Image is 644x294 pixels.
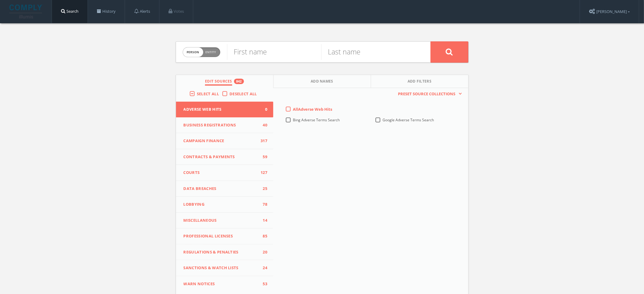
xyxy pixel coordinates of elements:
span: 85 [258,233,267,239]
button: Business Registrations40 [176,117,274,133]
span: Business Registrations [184,122,258,128]
span: Lobbying [184,201,258,207]
button: Sanctions & Watch Lists24 [176,260,274,276]
span: Google Adverse Terms Search [383,117,434,122]
img: illumis [9,5,43,18]
span: Data Breaches [184,186,258,192]
span: 78 [258,201,267,207]
button: Adverse Web Hits0 [176,102,274,117]
button: Miscellaneous14 [176,213,274,229]
span: WARN Notices [184,281,258,287]
span: Bing Adverse Terms Search [293,117,340,122]
button: Courts127 [176,165,274,181]
span: Edit Sources [205,79,232,86]
span: Preset Source Collections [395,91,458,97]
button: Regulations & Penalties20 [176,244,274,260]
span: 317 [258,138,267,144]
button: Edit Sources842 [176,75,274,88]
span: Contracts & Payments [184,154,258,160]
button: Preset Source Collections [395,91,462,97]
span: 40 [258,122,267,128]
span: Deselect All [229,91,257,96]
span: All Adverse Web Hits [293,106,332,112]
span: Regulations & Penalties [184,249,258,255]
button: Add Names [274,75,371,88]
span: 127 [258,170,267,176]
span: Add Names [311,79,333,86]
span: 0 [258,106,267,113]
span: Select All [197,91,219,96]
button: Professional Licenses85 [176,228,274,244]
span: 53 [258,281,267,287]
button: Add Filters [371,75,468,88]
span: Professional Licenses [184,233,258,239]
span: Sanctions & Watch Lists [184,265,258,271]
button: Lobbying78 [176,197,274,213]
span: 20 [258,249,267,255]
span: Courts [184,170,258,176]
span: Miscellaneous [184,217,258,224]
span: 59 [258,154,267,160]
button: Contracts & Payments59 [176,149,274,165]
button: WARN Notices53 [176,276,274,292]
span: Entity [206,50,216,54]
span: 14 [258,217,267,224]
button: Data Breaches25 [176,181,274,197]
span: Adverse Web Hits [184,106,258,113]
button: Campaign Finance317 [176,133,274,149]
span: 24 [258,265,267,271]
span: 25 [258,186,267,192]
div: 842 [234,79,244,84]
span: Add Filters [408,79,432,86]
span: Campaign Finance [184,138,258,144]
span: person [183,47,203,57]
